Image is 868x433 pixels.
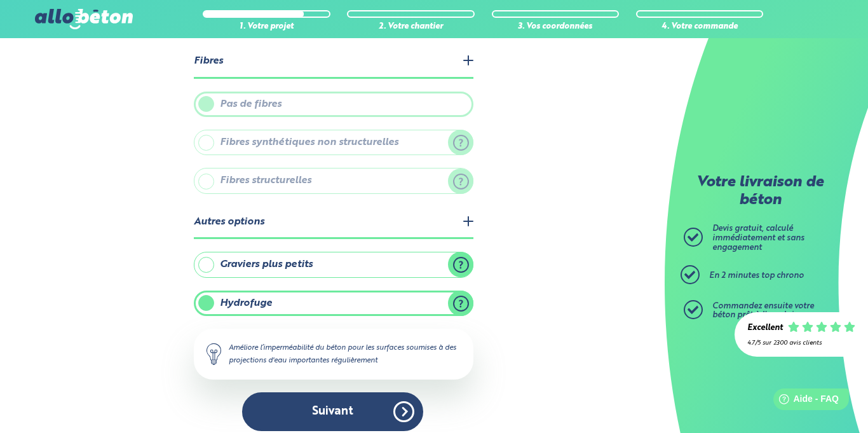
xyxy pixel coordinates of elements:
[35,9,133,29] img: allobéton
[194,168,473,193] label: Fibres structurelles
[194,46,473,78] legend: Fibres
[203,22,330,32] div: 1. Votre projet
[747,340,855,347] div: 4.7/5 sur 2300 avis clients
[242,392,423,431] button: Suivant
[194,130,473,155] label: Fibres synthétiques non structurelles
[747,324,783,333] div: Excellent
[194,291,473,316] label: Hydrofuge
[194,329,473,380] div: Améliore l’imperméabilité du béton pour les surfaces soumises à des projections d'eau importantes...
[687,174,833,209] p: Votre livraison de béton
[712,302,814,320] span: Commandez ensuite votre béton prêt à l'emploi
[194,207,473,239] legend: Autres options
[709,271,804,280] span: En 2 minutes top chrono
[492,22,619,32] div: 3. Vos coordonnées
[194,92,473,117] label: Pas de fibres
[755,383,854,419] iframe: Help widget launcher
[636,22,763,32] div: 4. Votre commande
[712,224,804,251] span: Devis gratuit, calculé immédiatement et sans engagement
[194,252,473,277] label: Graviers plus petits
[347,22,474,32] div: 2. Votre chantier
